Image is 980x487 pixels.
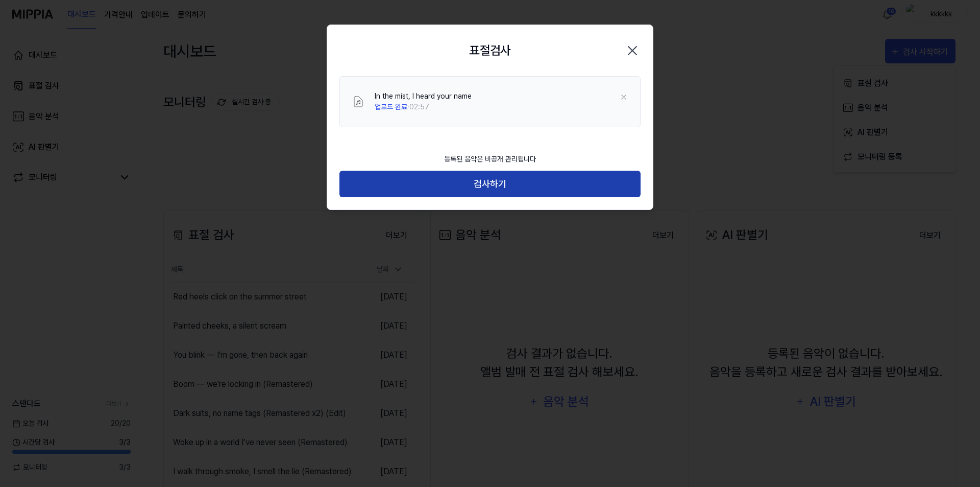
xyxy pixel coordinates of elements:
[375,91,472,102] div: In the mist, I heard your name
[375,102,472,112] div: · 02:57
[375,103,407,111] span: 업로드 완료
[339,171,641,198] button: 검사하기
[469,41,511,60] h2: 표절검사
[352,96,364,108] img: File Select
[438,148,542,171] div: 등록된 음악은 비공개 관리됩니다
